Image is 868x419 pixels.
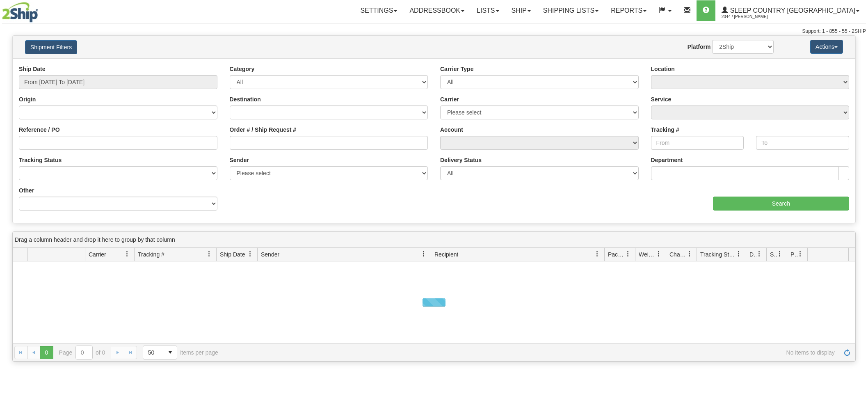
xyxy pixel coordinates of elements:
span: Packages [608,250,625,259]
a: Sleep Country [GEOGRAPHIC_DATA] 2044 / [PERSON_NAME] [715,0,866,21]
span: Recipient [434,250,458,259]
a: Sender filter column settings [417,247,431,261]
span: Charge [669,250,687,259]
label: Reference / PO [19,126,60,134]
a: Lists [471,0,505,21]
span: Shipment Issues [770,250,777,259]
button: Actions [810,40,843,54]
div: Support: 1 - 855 - 55 - 2SHIP [2,28,866,35]
label: Order # / Ship Request # [230,126,297,134]
label: Ship Date [19,65,46,73]
a: Refresh [841,346,854,359]
input: Search [713,197,849,211]
label: Tracking Status [19,156,62,164]
label: Other [19,186,34,195]
a: Ship Date filter column settings [243,247,257,261]
a: Settings [354,0,403,21]
span: No items to display [230,349,835,356]
span: Page sizes drop down [143,346,177,359]
span: Tracking Status [700,250,736,259]
label: Carrier [440,95,459,103]
label: Account [440,126,463,134]
label: Carrier Type [440,65,473,73]
a: Weight filter column settings [652,247,666,261]
a: Packages filter column settings [621,247,635,261]
span: Sleep Country [GEOGRAPHIC_DATA] [728,7,855,14]
input: To [756,136,849,150]
span: Weight [639,250,656,259]
a: Shipping lists [537,0,605,21]
span: items per page [143,346,218,359]
label: Category [230,65,255,73]
input: From [651,136,744,150]
span: Page of 0 [59,346,105,359]
a: Ship [505,0,537,21]
label: Platform [688,43,711,51]
label: Destination [230,95,261,103]
label: Origin [19,95,36,103]
span: Tracking # [138,250,164,259]
a: Reports [605,0,653,21]
label: Delivery Status [440,156,482,164]
label: Tracking # [651,126,679,134]
label: Service [651,95,672,103]
a: Tracking # filter column settings [202,247,216,261]
a: Charge filter column settings [683,247,697,261]
a: Delivery Status filter column settings [752,247,766,261]
a: Shipment Issues filter column settings [773,247,787,261]
span: select [164,346,177,359]
label: Department [651,156,683,164]
span: Carrier [89,250,106,259]
label: Location [651,65,675,73]
span: 2044 / [PERSON_NAME] [722,13,783,21]
button: Shipment Filters [25,40,77,54]
iframe: chat widget [849,167,867,251]
a: Carrier filter column settings [120,247,134,261]
span: Sender [261,250,279,259]
img: logo2044.jpg [2,2,38,23]
a: Addressbook [403,0,471,21]
label: Sender [230,156,249,164]
span: Delivery Status [749,250,756,259]
div: grid grouping header [13,232,855,248]
a: Pickup Status filter column settings [793,247,807,261]
a: Recipient filter column settings [590,247,604,261]
span: 50 [148,348,159,357]
span: Pickup Status [790,250,797,259]
a: Tracking Status filter column settings [732,247,746,261]
span: Page 0 [40,346,53,359]
span: Ship Date [220,250,245,259]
